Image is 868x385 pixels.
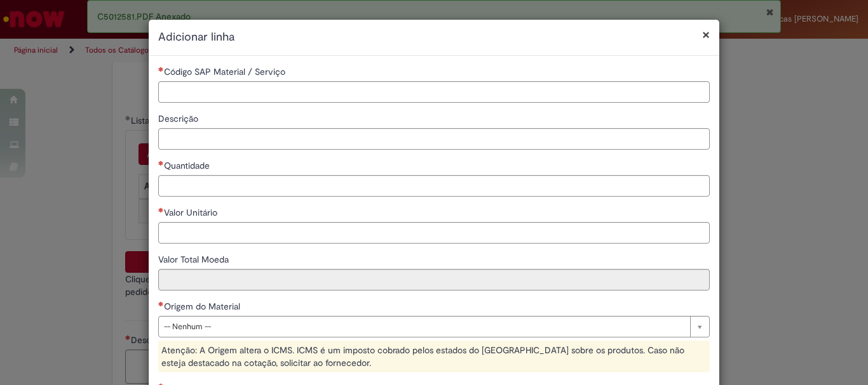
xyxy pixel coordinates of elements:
[164,160,212,171] span: Quantidade
[158,128,710,150] input: Descrição
[702,28,710,41] button: Fechar modal
[158,254,231,265] span: Somente leitura - Valor Total Moeda
[164,316,684,337] span: -- Nenhum --
[164,66,288,77] span: Código SAP Material / Serviço
[158,222,710,244] input: Valor Unitário
[158,207,164,212] span: Necessários
[158,67,164,72] span: Necessários
[158,81,710,103] input: Código SAP Material / Serviço
[158,175,710,197] input: Quantidade
[158,301,164,306] span: Necessários
[164,301,243,312] span: Origem do Material
[158,269,710,290] input: Valor Total Moeda
[164,207,220,218] span: Valor Unitário
[158,341,710,372] div: Atenção: A Origem altera o ICMS. ICMS é um imposto cobrado pelos estados do [GEOGRAPHIC_DATA] sob...
[158,160,164,166] span: Necessários
[158,113,201,124] span: Descrição
[158,29,710,46] h2: Adicionar linha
